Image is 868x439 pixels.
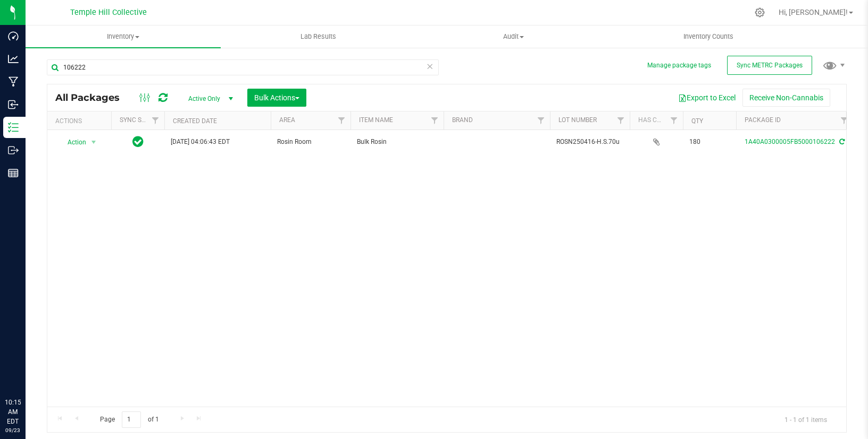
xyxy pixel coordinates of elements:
a: Filter [612,111,630,130]
span: All Packages [55,92,130,104]
inline-svg: Inventory [8,122,19,133]
span: Temple Hill Collective [70,8,147,17]
a: Filter [665,111,683,130]
inline-svg: Analytics [8,54,19,64]
a: Brand [452,116,473,124]
span: [DATE] 04:06:43 EDT [171,137,230,147]
a: Filter [147,111,164,130]
a: Sync Status [120,116,161,124]
a: 1A40A0300005FB5000106222 [745,138,835,145]
div: Actions [55,117,107,125]
a: Filter [426,111,444,130]
span: Clear [426,59,433,73]
span: 180 [689,137,730,147]
inline-svg: Reports [8,168,19,178]
a: Area [279,116,295,124]
span: Hi, [PERSON_NAME]! [779,8,848,16]
button: Sync METRC Packages [727,56,812,75]
span: select [87,135,101,150]
inline-svg: Manufacturing [8,76,19,87]
a: Audit [416,25,611,48]
a: Lab Results [221,25,416,48]
span: Bulk Rosin [357,137,437,147]
div: Manage settings [753,7,766,18]
span: Lab Results [286,32,350,41]
button: Manage package tags [647,61,711,70]
span: In Sync [132,134,144,149]
a: Created Date [173,117,217,125]
iframe: To enrich screen reader interactions, please activate Accessibility in Grammarly extension settings [11,354,43,386]
a: Inventory Counts [611,25,806,48]
span: Rosin Room [277,137,344,147]
a: Filter [532,111,550,130]
span: Sync from Compliance System [838,138,845,145]
button: Receive Non-Cannabis [742,89,830,107]
button: Export to Excel [671,89,742,107]
span: Sync METRC Packages [737,62,803,69]
input: Search Package ID, Item Name, SKU, Lot or Part Number... [47,59,439,75]
a: Filter [333,111,350,130]
span: Inventory [26,32,221,41]
span: Bulk Actions [254,93,299,102]
a: Package ID [745,116,781,124]
inline-svg: Dashboard [8,31,19,41]
inline-svg: Outbound [8,145,19,156]
span: Audit [416,32,611,41]
span: 1 - 1 of 1 items [776,411,836,427]
input: 1 [122,411,141,428]
span: Inventory Counts [669,32,748,41]
th: Has COA [630,111,683,130]
a: Inventory [26,25,221,48]
a: Qty [691,117,703,125]
span: ROSN250416-H.S.70u [556,137,623,147]
span: Action [58,135,87,150]
span: Page of 1 [91,411,168,428]
inline-svg: Inbound [8,99,19,110]
a: Lot Number [558,116,597,124]
a: Item Name [359,116,393,124]
a: Filter [836,111,853,130]
p: 09/23 [5,426,21,434]
p: 10:15 AM EDT [5,398,21,426]
button: Bulk Actions [247,89,306,107]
